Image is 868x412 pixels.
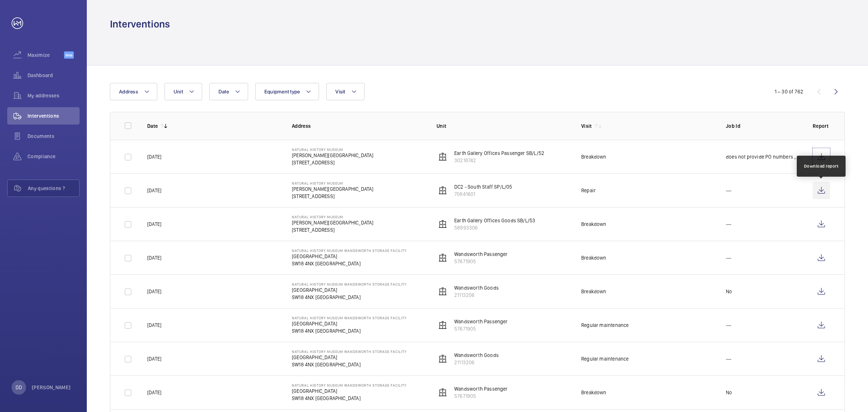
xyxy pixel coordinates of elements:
[119,89,138,94] span: Address
[292,282,407,286] p: Natural History Museum Wandsworth Storage Facility
[110,83,157,100] button: Address
[292,185,373,193] p: [PERSON_NAME][GEOGRAPHIC_DATA]
[264,89,300,94] span: Equipment type
[292,253,407,260] p: [GEOGRAPHIC_DATA]
[292,248,407,253] p: Natural History Museum Wandsworth Storage Facility
[438,388,447,397] img: elevator.svg
[64,51,74,59] span: Beta
[438,220,447,228] img: elevator.svg
[454,183,512,190] p: DC2 - South Staff SP/L/05
[454,392,508,400] p: 57671905
[218,89,229,94] span: Date
[581,122,592,130] p: Visit
[454,284,499,291] p: Wandsworth Goods
[726,187,732,194] p: ---
[581,321,629,329] div: Regular maintenance
[147,355,161,362] p: [DATE]
[147,254,161,261] p: [DATE]
[438,253,447,262] img: elevator.svg
[813,122,830,130] p: Report
[581,254,607,261] div: Breakdown
[292,181,373,185] p: Natural History Museum
[454,385,508,392] p: Wandsworth Passenger
[581,288,607,295] div: Breakdown
[255,83,319,100] button: Equipment type
[726,153,801,160] p: does not provide PO numbers ,, they have a contract
[28,185,79,192] span: Any questions ?
[147,321,161,329] p: [DATE]
[209,83,248,100] button: Date
[438,152,447,161] img: elevator.svg
[454,258,508,265] p: 57671905
[292,387,407,395] p: [GEOGRAPHIC_DATA]
[454,318,508,325] p: Wandsworth Passenger
[454,291,499,299] p: 21113206
[292,354,407,361] p: [GEOGRAPHIC_DATA]
[292,294,407,301] p: SW18 4NX [GEOGRAPHIC_DATA]
[147,122,158,130] p: Date
[174,89,183,94] span: Unit
[292,122,425,130] p: Address
[292,316,407,320] p: Natural History Museum Wandsworth Storage Facility
[292,327,407,335] p: SW18 4NX [GEOGRAPHIC_DATA]
[581,355,629,362] div: Regular maintenance
[437,122,570,130] p: Unit
[726,389,732,396] p: No
[454,190,512,198] p: 70841601
[438,354,447,363] img: elevator.svg
[326,83,364,100] button: Visit
[804,163,839,169] div: Download report
[454,150,544,157] p: Earth Gallery Offices Passenger SB/L/52
[147,288,161,295] p: [DATE]
[16,384,22,391] p: DD
[292,383,407,387] p: Natural History Museum Wandsworth Storage Facility
[454,251,508,258] p: Wandsworth Passenger
[147,389,161,396] p: [DATE]
[335,89,345,94] span: Visit
[454,359,499,366] p: 21113206
[726,288,732,295] p: No
[454,224,535,231] p: 58993306
[438,321,447,329] img: elevator.svg
[775,88,803,95] div: 1 – 30 of 762
[292,260,407,267] p: SW18 4NX [GEOGRAPHIC_DATA]
[581,153,607,160] div: Breakdown
[27,72,80,79] span: Dashboard
[27,153,80,160] span: Compliance
[726,122,801,130] p: Job Id
[581,187,596,194] div: Repair
[438,287,447,296] img: elevator.svg
[292,147,373,152] p: Natural History Museum
[27,92,80,99] span: My addresses
[292,361,407,368] p: SW18 4NX [GEOGRAPHIC_DATA]
[454,325,508,332] p: 57671905
[726,321,732,329] p: ---
[147,187,161,194] p: [DATE]
[292,226,373,234] p: [STREET_ADDRESS]
[27,112,80,119] span: Interventions
[438,186,447,195] img: elevator.svg
[292,152,373,159] p: [PERSON_NAME][GEOGRAPHIC_DATA]
[581,220,607,228] div: Breakdown
[454,157,544,164] p: 30218742
[454,352,499,359] p: Wandsworth Goods
[292,320,407,327] p: [GEOGRAPHIC_DATA]
[292,159,373,166] p: [STREET_ADDRESS]
[147,220,161,228] p: [DATE]
[726,254,732,261] p: ---
[110,17,170,31] h1: Interventions
[726,355,732,362] p: ---
[581,389,607,396] div: Breakdown
[27,51,64,59] span: Maximize
[292,286,407,294] p: [GEOGRAPHIC_DATA]
[292,215,373,219] p: Natural History Museum
[165,83,202,100] button: Unit
[27,133,80,140] span: Documents
[147,153,161,160] p: [DATE]
[726,220,732,228] p: ---
[454,217,535,224] p: Earth Gallery Offices Goods SB/L/53
[292,395,407,402] p: SW18 4NX [GEOGRAPHIC_DATA]
[292,349,407,354] p: Natural History Museum Wandsworth Storage Facility
[292,193,373,200] p: [STREET_ADDRESS]
[32,384,71,391] p: [PERSON_NAME]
